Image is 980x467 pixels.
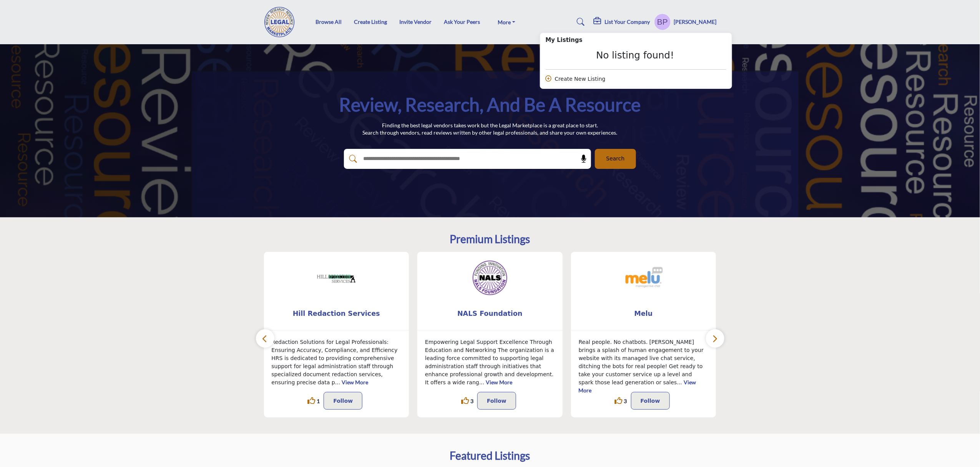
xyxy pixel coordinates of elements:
[677,379,682,385] span: ...
[546,36,583,45] b: My Listings
[594,17,650,27] div: List Your Company
[569,16,590,28] a: Search
[450,449,530,462] h2: Featured Listings
[399,18,432,25] a: Invite Vendor
[471,260,509,298] img: NALS Foundation
[354,18,387,25] a: Create Listing
[605,18,650,25] h5: List Your Company
[333,396,353,405] p: Follow
[571,304,716,324] a: Melu
[363,122,618,129] p: Finding the best legal vendors takes work but the Legal Marketplace is a great place to start.
[264,7,300,37] img: Site Logo
[324,392,362,410] button: Follow
[595,149,636,169] button: Search
[477,392,516,410] button: Follow
[631,392,670,410] button: Follow
[417,304,563,324] a: NALS Foundation
[339,93,641,117] h1: Review, Research, and be a Resource
[579,379,696,394] a: View More
[342,379,369,385] a: View More
[487,396,507,405] p: Follow
[579,338,709,395] p: Real people. No chatbots. [PERSON_NAME] brings a splash of human engagement to your website with ...
[470,397,473,405] span: 3
[276,309,398,319] span: Hill Redaction Services
[429,309,551,319] span: NALS Foundation
[674,18,717,26] h5: [PERSON_NAME]
[479,379,484,385] span: ...
[317,397,320,405] span: 1
[264,304,409,324] a: Hill Redaction Services
[654,13,671,30] button: Show hide supplier dropdown
[444,18,480,25] a: Ask Your Peers
[429,304,551,324] b: NALS Foundation
[492,17,521,27] a: More
[546,75,726,83] div: Create New Listing
[363,129,618,137] p: Search through vendors, read reviews written by other legal professionals, and share your own exp...
[272,338,402,387] p: Redaction Solutions for Legal Professionals: Ensuring Accuracy, Compliance, and Efficiency HRS is...
[641,396,660,405] p: Follow
[583,309,705,319] span: Melu
[624,397,627,405] span: 3
[276,304,398,324] b: Hill Redaction Services
[606,155,625,163] span: Search
[625,260,663,298] img: Melu
[546,50,725,61] div: No listing found!
[335,379,340,385] span: ...
[486,379,513,385] a: View More
[425,338,555,387] p: Empowering Legal Support Excellence Through Education and Networking The organization is a leadin...
[540,33,732,89] div: List Your Company
[316,18,342,25] a: Browse All
[450,233,530,246] h2: Premium Listings
[317,260,355,298] img: Hill Redaction Services
[583,304,705,324] b: Melu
